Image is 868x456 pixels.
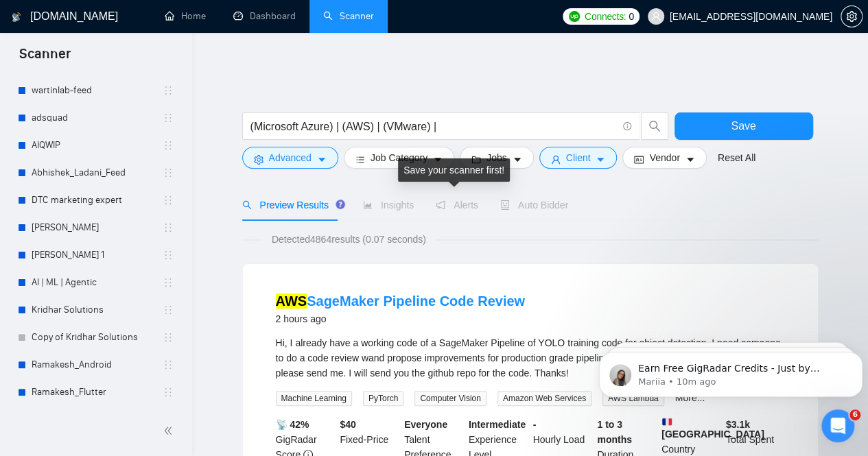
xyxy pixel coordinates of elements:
mark: AWS [276,293,307,309]
span: holder [163,304,174,315]
span: caret-down [596,154,605,165]
span: Save [731,117,755,134]
span: notification [436,200,445,210]
a: AWSSageMaker Pipeline Code Review [276,293,525,309]
li: adsquad [8,104,183,132]
div: 2 hours ago [276,311,525,327]
a: dashboardDashboard [233,10,296,22]
span: bars [355,154,365,165]
a: [PERSON_NAME] [32,214,163,241]
b: 1 to 3 months [597,419,632,445]
span: 6 [849,409,860,420]
li: Copy of Kridhar Solutions [8,324,183,351]
span: user [551,154,561,165]
span: Advanced [269,150,312,165]
a: AIQWIP [32,132,163,159]
span: holder [163,277,174,288]
span: folder [471,154,481,165]
a: Ramakesh_Flutter [32,379,163,406]
span: 0 [629,9,634,24]
span: area-chart [363,200,373,210]
iframe: Intercom live chat [821,409,854,442]
b: 📡 42% [276,419,309,430]
a: homeHome [165,10,206,22]
span: user [651,12,661,21]
span: double-left [163,424,177,437]
img: 🇫🇷 [662,417,672,427]
button: settingAdvancedcaret-down [242,147,338,169]
span: Computer Vision [414,391,486,406]
li: Kridhar Solutions [8,296,183,324]
span: caret-down [513,154,522,165]
a: DTC marketing expert [32,187,163,214]
li: AI | ML | Agentic [8,269,183,296]
span: setting [841,11,862,22]
button: search [641,112,668,140]
li: wartinlab-feed [8,77,183,104]
span: Detected 4864 results (0.07 seconds) [262,232,436,247]
span: search [242,200,252,210]
span: holder [163,112,174,123]
button: setting [841,5,863,27]
button: userClientcaret-down [539,147,618,169]
span: caret-down [433,154,443,165]
a: Copy of Kridhar Solutions [32,324,163,351]
span: Preview Results [242,200,341,211]
li: Ansh [8,214,183,241]
span: robot [500,200,510,210]
span: holder [163,359,174,370]
button: barsJob Categorycaret-down [344,147,454,169]
li: DTC marketing expert [8,187,183,214]
span: Connects: [585,9,626,24]
b: - [533,419,537,430]
a: setting [841,11,863,22]
span: setting [254,154,263,165]
li: Abhishek_Ladani_Feed [8,159,183,187]
div: Tooltip anchor [334,198,347,211]
iframe: Intercom notifications message [594,323,868,419]
span: search [642,120,668,132]
a: wartinlab-feed [32,77,163,104]
img: upwork-logo.png [569,11,580,22]
span: holder [163,332,174,343]
span: Machine Learning [276,391,352,406]
li: AIQWIP [8,132,183,159]
button: idcardVendorcaret-down [622,147,706,169]
span: holder [163,167,174,178]
li: Ramakesh_Android [8,351,183,379]
span: Amazon Web Services [497,391,591,406]
a: [PERSON_NAME] 1 [32,241,163,269]
img: logo [12,6,21,28]
input: Search Freelance Jobs... [250,118,617,135]
a: adsquad [32,104,163,132]
a: searchScanner [323,10,374,22]
span: info-circle [623,122,632,131]
span: PyTorch [363,391,403,406]
span: Vendor [649,150,679,165]
span: idcard [634,154,644,165]
span: Insights [363,200,414,211]
a: Ramakesh_Android [32,351,163,379]
span: Jobs [486,150,507,165]
span: Job Category [371,150,427,165]
span: holder [163,250,174,261]
div: Hi, I already have a working code of a SageMaker Pipeline of YOLO training code for object detect... [276,335,785,381]
a: Reset All [718,150,755,165]
a: Abhishek_Ladani_Feed [32,159,163,187]
span: Scanner [8,44,82,73]
span: holder [163,222,174,233]
span: caret-down [685,154,695,165]
li: Ansh 1 [8,241,183,269]
button: Save [675,112,813,140]
span: caret-down [317,154,327,165]
span: holder [163,140,174,151]
a: AI | ML | Agentic [32,269,163,296]
span: holder [163,85,174,96]
div: Save your scanner first! [398,158,510,182]
span: Auto Bidder [500,200,568,211]
b: $ 40 [340,419,355,430]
